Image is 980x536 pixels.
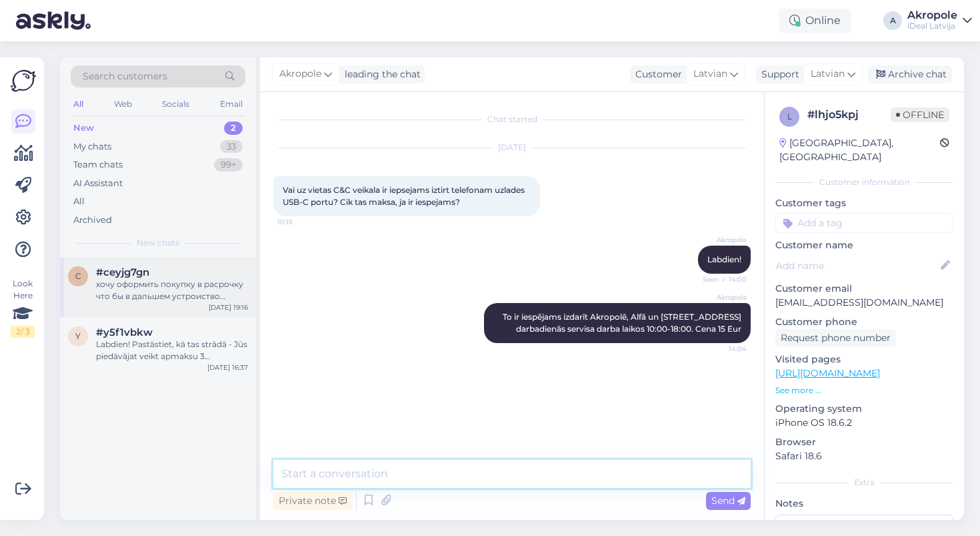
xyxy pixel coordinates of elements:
[775,213,953,233] input: Add a tag
[775,315,953,329] p: Customer phone
[693,67,727,81] span: Latvian
[907,10,957,21] div: Akropole
[697,292,747,302] span: Akropole
[775,384,953,396] p: See more ...
[283,185,527,207] span: Vai uz vietas C&C veikala ir iepsejams iztirt telefonam uzlades USB-C portu? Cik tas maksa, ja ir...
[277,217,327,227] span: 10:15
[775,282,953,296] p: Customer email
[775,329,896,347] div: Request phone number
[503,312,743,334] span: To ir iespējams izdarīt Akropolē, Alfā un [STREET_ADDRESS] darbadienās servisa darba laikos 10:00...
[96,326,153,338] span: #y5f1vbkw
[224,121,243,135] div: 2
[883,11,902,30] div: A
[73,214,112,227] div: Archived
[159,95,192,113] div: Socials
[11,278,35,338] div: Look Here
[775,196,953,210] p: Customer tags
[775,435,953,449] p: Browser
[207,362,248,372] div: [DATE] 16:37
[96,338,248,362] div: Labdien! Pastāstiet, kā tas strādā - Jūs piedāvājat veikt apmaksu 3 maksājumos izmantojot ESTO. T...
[73,158,123,172] div: Team chats
[75,331,81,341] span: y
[907,21,957,31] div: iDeal Latvija
[209,302,248,312] div: [DATE] 19:16
[756,67,799,81] div: Support
[630,67,682,81] div: Customer
[775,176,953,188] div: Customer information
[273,142,751,154] div: [DATE]
[697,344,747,354] span: 14:04
[111,95,135,113] div: Web
[907,10,972,31] a: AkropoleiDeal Latvija
[11,68,36,93] img: Askly Logo
[711,495,745,507] span: Send
[787,111,792,121] span: l
[811,67,845,81] span: Latvian
[137,237,179,249] span: New chats
[707,254,741,264] span: Labdien!
[775,352,953,366] p: Visited pages
[83,69,167,83] span: Search customers
[11,326,35,338] div: 2 / 3
[775,238,953,252] p: Customer name
[775,477,953,489] div: Extra
[891,107,949,122] span: Offline
[775,296,953,310] p: [EMAIL_ADDRESS][DOMAIN_NAME]
[697,235,747,245] span: Akropole
[697,274,747,284] span: Seen ✓ 14:00
[220,140,243,154] div: 33
[75,271,81,281] span: c
[73,140,111,154] div: My chats
[776,258,938,273] input: Add name
[73,121,94,135] div: New
[73,177,123,190] div: AI Assistant
[775,367,880,379] a: [URL][DOMAIN_NAME]
[273,492,352,510] div: Private note
[775,402,953,416] p: Operating system
[339,67,421,81] div: leading the chat
[779,9,851,33] div: Online
[279,67,321,81] span: Akropole
[214,158,243,172] div: 99+
[775,497,953,511] p: Notes
[96,278,248,302] div: хочу оформить покупку в расрочку что бы в дальшем устроиство осталось моим спустя 24 месяца что н...
[775,416,953,430] p: iPhone OS 18.6.2
[807,107,891,123] div: # lhjo5kpj
[73,195,85,208] div: All
[775,449,953,463] p: Safari 18.6
[273,113,751,125] div: Chat started
[71,95,86,113] div: All
[217,95,245,113] div: Email
[868,65,952,83] div: Archive chat
[779,136,940,164] div: [GEOGRAPHIC_DATA], [GEOGRAPHIC_DATA]
[96,266,149,278] span: #ceyjg7gn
